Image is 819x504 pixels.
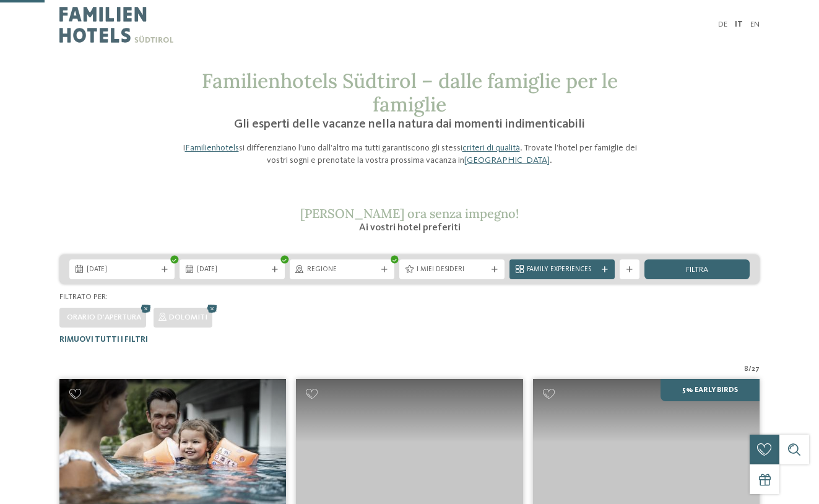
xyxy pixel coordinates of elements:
[686,266,708,274] span: filtra
[185,144,239,152] a: Familienhotels
[67,313,141,321] span: Orario d'apertura
[752,365,760,375] span: 27
[417,265,487,275] span: I miei desideri
[59,336,148,344] span: Rimuovi tutti i filtri
[748,365,752,375] span: /
[307,265,378,275] span: Regione
[202,68,618,117] span: Familienhotels Südtirol – dalle famiglie per le famiglie
[735,20,743,28] a: IT
[197,265,267,275] span: [DATE]
[718,20,727,28] a: DE
[87,265,157,275] span: [DATE]
[464,156,550,165] a: [GEOGRAPHIC_DATA]
[462,144,520,152] a: criteri di qualità
[744,365,748,375] span: 8
[234,118,585,131] span: Gli esperti delle vacanze nella natura dai momenti indimenticabili
[175,142,645,167] p: I si differenziano l’uno dall’altro ma tutti garantiscono gli stessi . Trovate l’hotel per famigl...
[527,265,597,275] span: Family Experiences
[300,206,519,221] span: [PERSON_NAME] ora senza impegno!
[359,223,461,233] span: Ai vostri hotel preferiti
[169,313,207,321] span: Dolomiti
[750,20,760,28] a: EN
[59,293,108,301] span: Filtrato per:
